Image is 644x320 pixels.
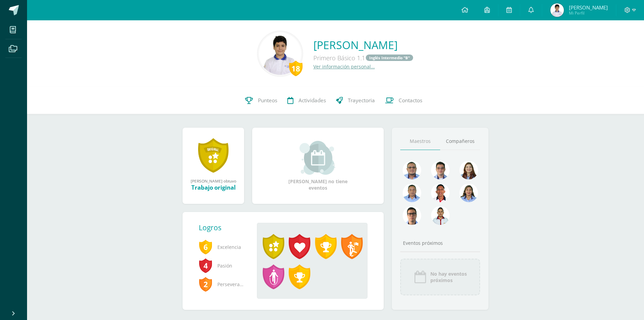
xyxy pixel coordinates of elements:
img: 89a3ce4a01dc90e46980c51de3177516.png [431,184,450,202]
img: 99962f3fa423c9b8099341731b303440.png [403,161,421,179]
img: 2efff582389d69505e60b50fc6d5bd41.png [403,184,421,202]
a: Contactos [380,87,427,114]
a: Inglés Intermedio "B" [366,55,413,61]
img: a9adb280a5deb02de052525b0213cdb9.png [459,161,478,179]
span: Mi Perfil [569,10,608,16]
img: event_small.png [300,141,336,175]
div: [PERSON_NAME] obtuvo [189,178,237,184]
span: Trayectoria [348,97,375,104]
span: No hay eventos próximos [430,271,467,283]
div: 18 [289,61,303,76]
a: Actividades [282,87,331,114]
span: 2 [199,276,212,292]
div: Logros [199,223,252,232]
div: Eventos próximos [400,240,480,246]
img: 118ea0c5f0c82d0979b33e75e5dc27aa.png [259,33,301,75]
span: Actividades [299,97,326,104]
img: 6b516411093031de2315839688b6386d.png [431,206,450,225]
span: [PERSON_NAME] [569,4,608,11]
div: Trabajo original [189,184,237,191]
a: Punteos [240,87,282,114]
img: 72fdff6db23ea16c182e3ba03ce826f1.png [459,184,478,202]
span: Punteos [258,97,277,104]
span: Excelencia [199,238,246,256]
span: Contactos [399,97,422,104]
a: [PERSON_NAME] [313,38,414,52]
span: 4 [199,258,212,273]
img: event_icon.png [413,270,427,284]
span: Perseverancia [199,275,246,294]
a: Maestros [400,133,440,150]
span: Pasión [199,256,246,275]
span: 6 [199,239,212,255]
div: [PERSON_NAME] no tiene eventos [284,141,352,191]
a: Trayectoria [331,87,380,114]
a: Compañeros [440,133,480,150]
img: 074080cf5bc733bfb543c5917e2dee20.png [550,3,564,17]
img: b3275fa016b95109afc471d3b448d7ac.png [403,206,421,225]
div: Primero Básico 1.1 [313,52,414,63]
img: 6e6edff8e5b1d60e1b79b3df59dca1c4.png [431,161,450,179]
a: Ver información personal... [313,63,375,70]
